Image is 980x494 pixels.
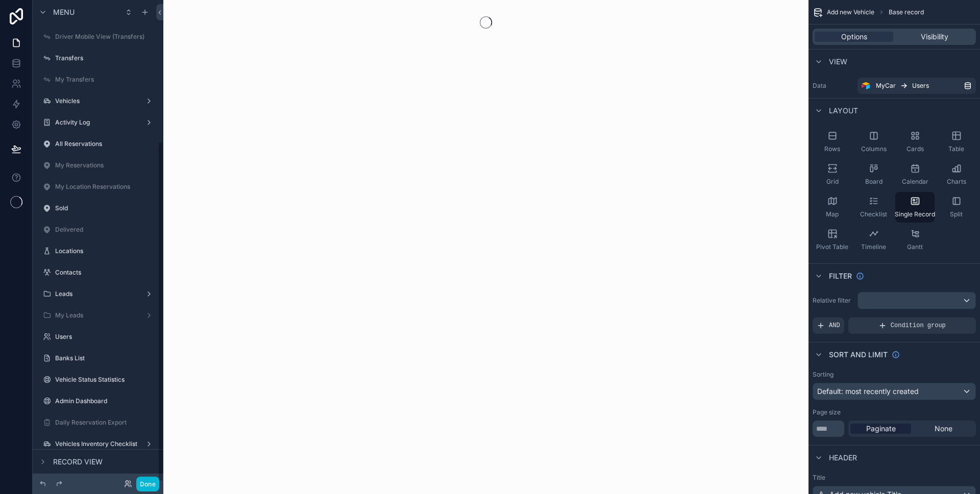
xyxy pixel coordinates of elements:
[813,383,976,400] button: Default: most recently created
[948,145,964,153] span: Table
[55,118,141,127] label: Activity Log
[895,225,935,255] button: Gantt
[876,82,896,90] span: MyCar
[39,114,157,131] a: Activity Log
[55,268,155,277] label: Contacts
[854,192,893,223] button: Checklist
[55,204,155,212] label: Sold
[55,290,141,298] label: Leads
[907,243,923,251] span: Gantt
[854,127,893,157] button: Columns
[813,408,841,416] label: Page size
[827,8,874,16] span: Add new Vehicle
[813,297,853,305] label: Relative filter
[829,106,858,116] span: Layout
[39,243,157,259] a: Locations
[935,424,952,434] span: None
[39,71,157,88] a: My Transfers
[902,178,928,186] span: Calendar
[861,145,887,153] span: Columns
[816,243,848,251] span: Pivot Table
[39,393,157,409] a: Admin Dashboard
[53,7,75,17] span: Menu
[39,136,157,152] a: All Reservations
[829,453,857,463] span: Header
[895,210,935,218] span: Single Record
[55,311,141,319] label: My Leads
[55,333,155,341] label: Users
[39,436,157,452] a: Vehicles Inventory Checklist
[55,247,155,255] label: Locations
[39,157,157,174] a: My Reservations
[895,192,935,223] button: Single Record
[39,221,157,238] a: Delivered
[39,264,157,281] a: Contacts
[857,78,976,94] a: MyCarUsers
[824,145,840,153] span: Rows
[39,50,157,66] a: Transfers
[891,322,946,330] span: Condition group
[39,200,157,216] a: Sold
[813,474,976,482] label: Title
[55,161,155,169] label: My Reservations
[39,350,157,366] a: Banks List
[813,225,852,255] button: Pivot Table
[829,271,852,281] span: Filter
[39,307,157,324] a: My Leads
[861,243,886,251] span: Timeline
[826,178,839,186] span: Grid
[813,127,852,157] button: Rows
[55,226,155,234] label: Delivered
[55,418,155,427] label: Daily Reservation Export
[55,440,141,448] label: Vehicles Inventory Checklist
[906,145,924,153] span: Cards
[854,225,893,255] button: Timeline
[39,372,157,388] a: Vehicle Status Statistics
[136,477,159,491] button: Done
[841,32,867,42] span: Options
[860,210,887,218] span: Checklist
[829,350,888,360] span: Sort And Limit
[865,178,883,186] span: Board
[39,286,157,302] a: Leads
[895,159,935,190] button: Calendar
[921,32,948,42] span: Visibility
[55,397,155,405] label: Admin Dashboard
[895,127,935,157] button: Cards
[937,159,976,190] button: Charts
[39,93,157,109] a: Vehicles
[39,179,157,195] a: My Location Reservations
[817,387,919,396] span: Default: most recently created
[813,192,852,223] button: Map
[813,370,834,379] label: Sorting
[862,82,870,90] img: Airtable Logo
[826,210,839,218] span: Map
[829,57,847,67] span: View
[813,82,853,90] label: Data
[55,376,155,384] label: Vehicle Status Statistics
[866,424,896,434] span: Paginate
[39,329,157,345] a: Users
[55,183,155,191] label: My Location Reservations
[854,159,893,190] button: Board
[912,82,929,90] span: Users
[55,140,155,148] label: All Reservations
[39,29,157,45] a: Driver Mobile View (Transfers)
[55,354,155,362] label: Banks List
[950,210,963,218] span: Split
[39,414,157,431] a: Daily Reservation Export
[829,322,840,330] span: AND
[55,76,155,84] label: My Transfers
[55,97,141,105] label: Vehicles
[889,8,924,16] span: Base record
[813,159,852,190] button: Grid
[937,192,976,223] button: Split
[947,178,966,186] span: Charts
[53,457,103,467] span: Record view
[937,127,976,157] button: Table
[55,54,155,62] label: Transfers
[55,33,155,41] label: Driver Mobile View (Transfers)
